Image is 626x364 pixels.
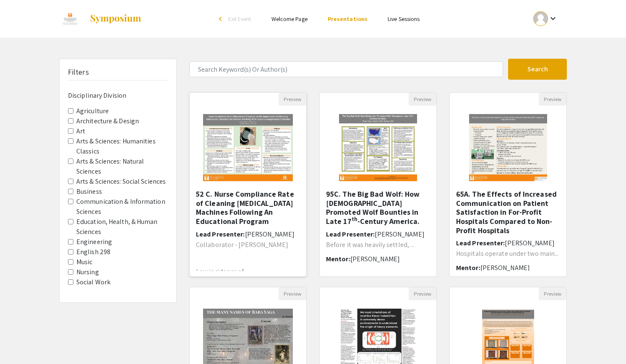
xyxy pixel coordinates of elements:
a: Welcome Page [271,15,308,23]
img: EUReCA 2024 [59,8,81,29]
label: Arts & Sciences: Humanities Classics [76,136,168,156]
button: Search [508,59,567,80]
h6: Lead Presenter: [196,230,300,238]
span: [PERSON_NAME] [505,239,554,247]
h5: Filters [68,68,89,77]
span: [PERSON_NAME] [245,230,295,239]
label: Engineering [76,237,112,247]
label: Architecture & Design [76,116,139,126]
p: Before it was heavily settled, ... [326,242,430,248]
button: Preview [279,287,306,300]
label: Art [76,126,85,136]
span: Low incidence of... [196,267,248,276]
div: Open Presentation <p>52 C. Nurse Compliance Rate of Cleaning Glucometer Machines Following An Edu... [189,92,307,277]
img: <p>65A. The Effects of Increased Communication on Patient Satisfaction in For-Profit Hospitals Co... [461,106,556,190]
span: Mentor: [326,255,350,263]
h6: Disciplinary Division [68,91,168,99]
span: [PERSON_NAME] [350,255,400,263]
span: [PERSON_NAME] [480,263,530,272]
label: Nursing [76,267,99,277]
label: Social Work [76,277,110,287]
label: Business [76,187,102,197]
label: Music [76,257,93,267]
img: <p>95C. The Big Bad Wolf: How <span style="color: rgb(0, 0, 0);">Puritanism Promoted Wolf Bountie... [331,106,426,190]
div: Open Presentation <p>95C. The Big Bad Wolf: How <span style="color: rgb(0, 0, 0);">Puritanism Pro... [319,92,437,277]
p: Hospitals operate under two main... [456,250,560,257]
label: Education, Health, & Human Sciences [76,217,168,237]
h6: Lead Presenter: [456,239,560,247]
span: [PERSON_NAME] [375,230,424,239]
iframe: Chat [6,326,36,358]
a: Presentations [328,15,368,23]
h5: 95C. The Big Bad Wolf: How [DEMOGRAPHIC_DATA] Promoted Wolf Bounties in Late 17 -Century America. [326,190,430,226]
a: Live Sessions [388,15,420,23]
label: English 298 [76,247,110,257]
mat-icon: Expand account dropdown [548,13,558,23]
label: Arts & Sciences: Natural Sciences [76,156,168,177]
a: EUReCA 2024 [59,8,142,29]
label: Agriculture [76,106,109,116]
h6: Lead Presenter: [326,230,430,238]
label: Arts & Sciences: Social Sciences [76,177,166,187]
h5: 65A. The Effects of Increased Communication on Patient Satisfaction in For-Profit Hospitals Compa... [456,190,560,235]
img: Symposium by ForagerOne [89,14,142,24]
div: Open Presentation <p>65A. The Effects of Increased Communication on Patient Satisfaction in For-P... [449,92,567,277]
label: Communication & Information Sciences [76,197,168,217]
button: Preview [409,287,436,300]
button: Expand account dropdown [524,9,567,28]
h5: 52 C. Nurse Compliance Rate of Cleaning [MEDICAL_DATA] Machines Following An Educational Program [196,190,300,226]
button: Preview [409,93,436,106]
button: Preview [539,287,566,300]
sup: th [352,215,357,223]
button: Preview [279,93,306,106]
span: Exit Event [228,15,251,23]
button: Preview [539,93,566,106]
p: Collaborator - [PERSON_NAME] [196,242,300,248]
div: arrow_back_ios [219,16,224,21]
span: Mentor: [456,263,480,272]
input: Search Keyword(s) Or Author(s) [189,61,503,77]
img: <p>52 C. Nurse Compliance Rate of Cleaning Glucometer Machines Following An Educational Program</p> [195,106,301,190]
